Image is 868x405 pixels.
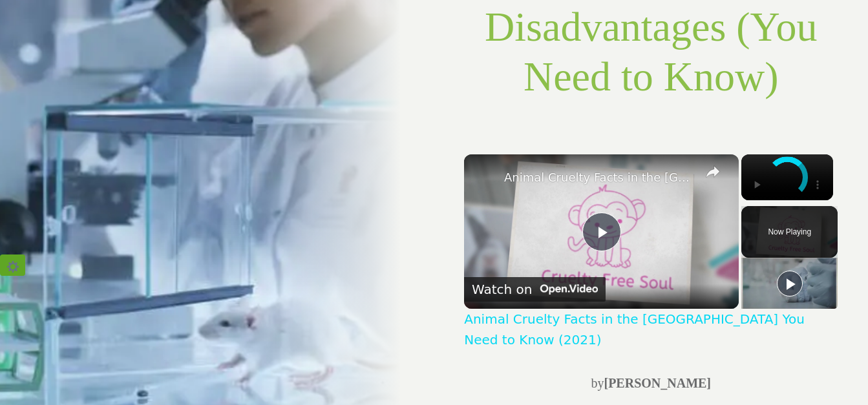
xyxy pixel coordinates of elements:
[604,376,711,390] a: [PERSON_NAME]
[768,228,811,236] span: Now Playing
[464,154,739,309] img: video of: Animal Cruelty Facts in the UK You Need to Know (2021)
[465,370,837,396] p: by
[464,277,606,302] a: Watch on Open.Video
[464,154,739,309] div: Video Player
[777,271,803,296] button: Play
[7,261,19,273] img: ⚙
[535,284,598,295] img: Video channel logo
[582,212,621,251] button: Play Video
[472,278,533,301] div: Watch on
[464,311,805,348] a: Animal Cruelty Facts in the [GEOGRAPHIC_DATA] You Need to Know (2021)
[472,162,498,188] a: channel logo
[701,160,725,183] button: share
[504,166,695,189] a: Animal Cruelty Facts in the [GEOGRAPHIC_DATA] You Need to Know (2021)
